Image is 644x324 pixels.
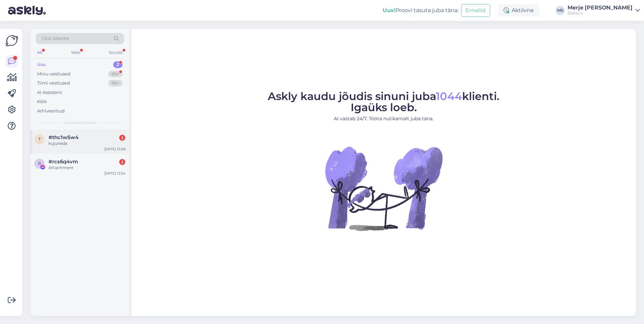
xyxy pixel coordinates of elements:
[119,159,125,165] div: 2
[568,10,633,16] div: Balteco
[70,48,82,57] div: Web
[268,90,500,114] span: Askly kaudu jõudis sinuni juba klienti. Igaüks loeb.
[113,61,123,68] div: 2
[555,6,565,15] div: MS
[38,137,41,142] span: t
[37,89,62,96] div: AI Assistent
[498,4,539,17] div: Aktiivne
[42,35,69,42] span: Otsi kliente
[104,171,125,176] div: [DATE] 12:54
[49,165,125,171] div: Attachment
[64,120,96,126] span: Uued vestlused
[49,159,78,165] span: #rcs6q4vm
[49,134,78,140] span: #thc1w5w4
[37,108,65,115] div: Arhiveeritud
[107,48,124,57] div: Socials
[108,80,123,87] div: 99+
[383,6,458,14] div: Proovi tasuta juba täna:
[568,5,633,10] div: Merje [PERSON_NAME]
[37,80,70,87] div: Tiimi vestlused
[49,140,125,147] div: kujuneda
[37,71,70,77] div: Minu vestlused
[37,61,46,68] div: Uus
[383,7,395,13] b: Uus!
[36,48,43,57] div: All
[436,90,462,103] span: 1044
[104,147,125,152] div: [DATE] 15:08
[268,115,500,122] p: AI vastab 24/7. Tööta nutikamalt juba täna.
[38,161,41,166] span: r
[461,4,490,17] button: Emailid
[323,128,444,249] img: No Chat active
[119,135,125,141] div: 2
[568,5,640,16] a: Merje [PERSON_NAME]Balteco
[37,98,47,105] div: Kõik
[108,71,123,77] div: 99+
[5,34,18,47] img: Askly Logo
